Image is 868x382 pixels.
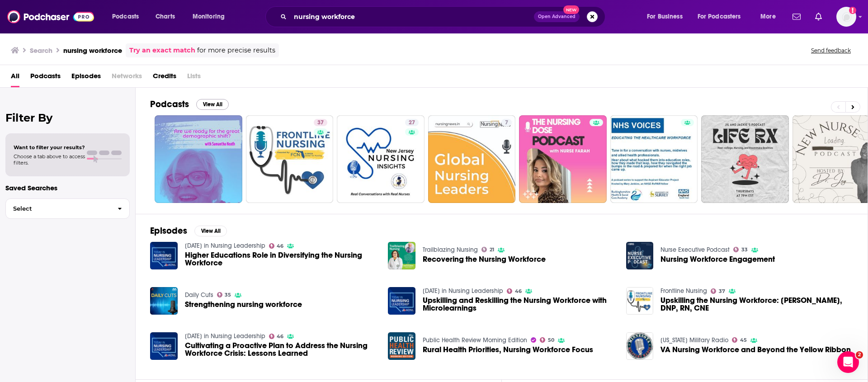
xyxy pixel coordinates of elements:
span: 46 [277,335,283,339]
span: 7 [505,118,508,127]
span: 27 [409,118,415,127]
span: Rural Health Priorities, Nursing Workforce Focus [423,346,593,354]
img: VA Nursing Workforce and Beyond the Yellow Ribbon [626,332,654,360]
span: 33 [741,248,748,252]
a: 21 [481,247,494,252]
a: 7 [428,115,516,203]
button: open menu [106,9,151,24]
a: PodcastsView All [150,99,229,110]
input: Search podcasts, credits, & more... [290,9,534,24]
button: open menu [186,9,236,24]
a: 27 [337,115,425,203]
div: Search podcasts, credits, & more... [274,6,614,27]
span: Logged in as jgarciaampr [836,7,856,27]
h2: Filter By [5,111,130,124]
span: Open Advanced [538,14,576,19]
a: 37 [314,119,327,126]
a: Show notifications dropdown [811,9,826,24]
span: Upskilling the Nursing Workforce: [PERSON_NAME], DNP, RN, CNE [660,297,853,312]
img: Upskilling and Reskilling the Nursing Workforce with Microlearnings [388,287,415,315]
img: Rural Health Priorities, Nursing Workforce Focus [388,332,415,360]
a: Daily Cuts [185,291,213,299]
span: For Podcasters [698,10,741,23]
iframe: Intercom live chat [837,351,859,373]
a: 37 [246,115,334,203]
img: Strengthening nursing workforce [150,287,178,315]
button: open menu [641,9,694,24]
a: Upskilling and Reskilling the Nursing Workforce with Microlearnings [423,297,615,312]
a: Recovering the Nursing Workforce [423,255,546,263]
a: 45 [732,337,747,343]
button: Select [5,198,130,219]
span: Networks [112,69,142,87]
button: open menu [754,9,787,24]
span: Charts [156,10,175,23]
a: EpisodesView All [150,225,227,236]
img: Upskilling the Nursing Workforce: Mary Anne Enns, DNP, RN, CNE [626,287,654,315]
span: Podcasts [112,10,139,23]
h3: Search [30,46,52,55]
span: More [760,10,776,23]
span: for more precise results [197,45,275,56]
span: 2 [856,351,863,358]
span: 46 [515,289,522,293]
span: 45 [740,338,747,342]
a: Show notifications dropdown [789,9,804,24]
a: All [11,69,19,87]
a: Today in Nursing Leadership [185,242,265,250]
a: Credits [153,69,176,87]
svg: Add a profile image [849,7,856,14]
a: 46 [269,243,284,249]
span: Want to filter your results? [14,144,85,151]
a: Minnesota Military Radio [660,336,728,344]
span: 37 [317,118,324,127]
span: Podcasts [30,69,61,87]
h3: nursing workforce [63,46,122,55]
a: Today in Nursing Leadership [423,287,503,295]
h2: Episodes [150,225,187,236]
a: 7 [501,119,512,126]
a: Strengthening nursing workforce [185,301,302,308]
img: Cultivating a Proactive Plan to Address the Nursing Workforce Crisis: Lessons Learned [150,332,178,360]
img: Nursing Workforce Engagement [626,242,654,269]
span: Higher Educations Role in Diversifying the Nursing Workforce [185,251,377,267]
a: Try an exact match [129,45,195,56]
a: Cultivating a Proactive Plan to Address the Nursing Workforce Crisis: Lessons Learned [185,342,377,357]
a: 46 [269,334,284,339]
a: 33 [733,247,748,252]
span: Select [6,206,110,212]
span: Monitoring [193,10,225,23]
a: Episodes [71,69,101,87]
img: Higher Educations Role in Diversifying the Nursing Workforce [150,242,178,269]
a: Frontline Nursing [660,287,707,295]
span: For Business [647,10,683,23]
span: 50 [548,338,554,342]
a: 37 [711,288,725,294]
span: 46 [277,244,283,248]
img: Podchaser - Follow, Share and Rate Podcasts [7,8,94,25]
a: VA Nursing Workforce and Beyond the Yellow Ribbon [660,346,851,354]
a: Nursing Workforce Engagement [660,255,775,263]
span: 37 [719,289,725,293]
span: 35 [225,293,231,297]
a: 35 [217,292,231,297]
a: 46 [507,288,522,294]
span: 21 [490,248,494,252]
